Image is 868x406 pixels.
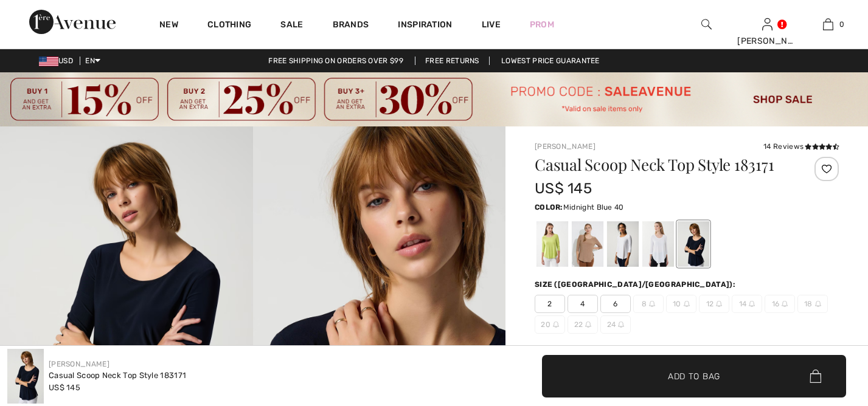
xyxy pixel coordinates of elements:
div: Midnight Blue 40 [678,221,709,267]
img: ring-m.svg [618,322,624,328]
img: search the website [701,17,712,32]
div: White [642,221,674,267]
a: Lowest Price Guarantee [491,57,609,65]
h1: Casual Scoop Neck Top Style 183171 [535,157,788,173]
img: ring-m.svg [815,301,821,307]
div: Casual Scoop Neck Top Style 183171 [49,370,186,382]
span: USD [39,57,78,65]
a: Live [482,18,501,31]
span: 16 [765,295,795,313]
img: ring-m.svg [749,301,755,307]
span: 24 [600,315,631,334]
span: 2 [535,295,565,313]
a: Clothing [207,19,251,32]
span: 12 [699,295,729,313]
iframe: Opens a widget where you can find more information [790,315,856,345]
a: [PERSON_NAME] [535,142,595,151]
span: 10 [666,295,696,313]
img: ring-m.svg [649,301,655,307]
a: Free shipping on orders over $99 [259,57,413,65]
img: My Info [762,17,773,32]
span: Add to Bag [668,370,720,382]
img: Bag.svg [810,370,821,383]
span: 0 [839,19,844,30]
a: Free Returns [415,57,490,65]
span: 4 [568,295,598,313]
img: ring-m.svg [553,322,559,328]
span: 20 [535,315,565,334]
div: Size ([GEOGRAPHIC_DATA]/[GEOGRAPHIC_DATA]): [535,279,738,290]
div: Our model is 5'9"/175 cm and wears a size 6. [535,343,839,354]
span: EN [85,57,100,65]
img: ring-m.svg [585,322,591,328]
img: Casual Scoop Neck Top Style 183171 [7,349,44,404]
span: US$ 145 [49,383,80,392]
img: ring-m.svg [782,301,788,307]
a: New [159,19,178,32]
span: 8 [633,295,664,313]
a: Sign In [762,18,773,30]
div: Nutmeg [572,221,603,267]
div: [PERSON_NAME] [737,35,797,47]
img: US Dollar [39,57,58,66]
span: 18 [797,295,828,313]
img: My Bag [823,17,833,32]
div: Vanilla [607,221,639,267]
a: Brands [333,19,369,32]
a: [PERSON_NAME] [49,360,109,368]
span: 6 [600,295,631,313]
a: 0 [798,17,858,32]
span: Midnight Blue 40 [563,203,624,212]
span: Inspiration [398,19,452,32]
img: ring-m.svg [684,301,690,307]
div: 14 Reviews [763,141,839,152]
span: 22 [568,315,598,334]
span: Color: [535,203,563,212]
span: US$ 145 [535,180,592,197]
div: Margarita [536,221,568,267]
span: 14 [732,295,762,313]
a: Sale [280,19,303,32]
a: Prom [530,18,554,31]
img: 1ère Avenue [29,10,116,34]
img: ring-m.svg [716,301,722,307]
button: Add to Bag [542,355,846,397]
